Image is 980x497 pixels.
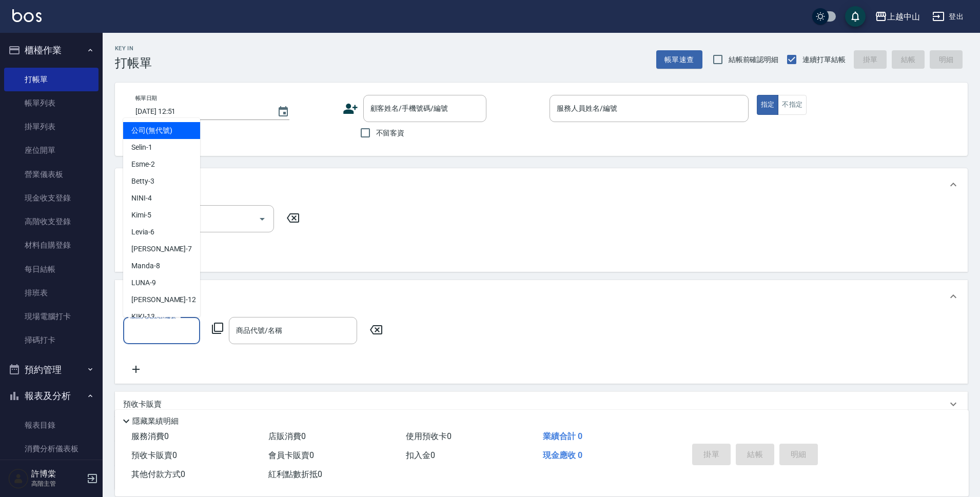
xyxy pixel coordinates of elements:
[131,125,172,136] span: 公司 (無代號)
[271,100,296,124] button: Choose date, selected date is 2025-08-12
[4,437,99,461] a: 消費分析儀表板
[4,281,99,305] a: 排班表
[115,280,968,313] div: 店販銷售
[131,277,156,288] span: LUNA -9
[131,176,154,187] span: Betty -3
[406,450,435,460] span: 扣入金 0
[802,54,846,65] span: 連續打單結帳
[254,211,270,227] button: Open
[12,9,42,22] img: Logo
[4,328,99,352] a: 掃碼打卡
[131,210,151,221] span: Kimi -5
[4,138,99,162] a: 座位開單
[131,193,152,204] span: NINI -4
[4,413,99,437] a: 報表目錄
[4,257,99,281] a: 每日結帳
[131,311,155,322] span: KIKI -13
[845,6,866,27] button: save
[115,56,152,70] h3: 打帳單
[871,6,924,27] button: 上越中山
[8,468,29,489] img: Person
[135,94,157,102] label: 帳單日期
[4,356,99,383] button: 預約管理
[131,159,155,170] span: Esme -2
[131,294,196,305] span: [PERSON_NAME] -12
[131,450,177,460] span: 預收卡販賣 0
[4,186,99,210] a: 現金收支登錄
[4,37,99,64] button: 櫃檯作業
[757,95,779,115] button: 指定
[268,431,306,441] span: 店販消費 0
[4,233,99,257] a: 材料自購登錄
[4,163,99,186] a: 營業儀表板
[131,469,185,479] span: 其他付款方式 0
[131,142,152,153] span: Selin -1
[4,383,99,409] button: 報表及分析
[4,210,99,233] a: 高階收支登錄
[115,392,968,416] div: 預收卡販賣
[115,45,152,52] h2: Key In
[135,103,267,120] input: YYYY/MM/DD hh:mm
[376,128,405,138] span: 不留客資
[656,50,702,69] button: 帳單速查
[4,91,99,115] a: 帳單列表
[4,68,99,91] a: 打帳單
[132,416,179,427] p: 隱藏業績明細
[131,261,160,271] span: Manda -8
[31,479,84,488] p: 高階主管
[729,54,779,65] span: 結帳前確認明細
[131,244,192,254] span: [PERSON_NAME] -7
[31,469,84,479] h5: 許博棠
[131,431,169,441] span: 服務消費 0
[406,431,452,441] span: 使用預收卡 0
[4,115,99,138] a: 掛單列表
[543,431,582,441] span: 業績合計 0
[887,10,920,23] div: 上越中山
[131,227,154,237] span: Levia -6
[123,399,162,410] p: 預收卡販賣
[115,168,968,201] div: 項目消費
[4,305,99,328] a: 現場電腦打卡
[268,450,314,460] span: 會員卡販賣 0
[268,469,322,479] span: 紅利點數折抵 0
[778,95,807,115] button: 不指定
[928,7,968,26] button: 登出
[543,450,582,460] span: 現金應收 0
